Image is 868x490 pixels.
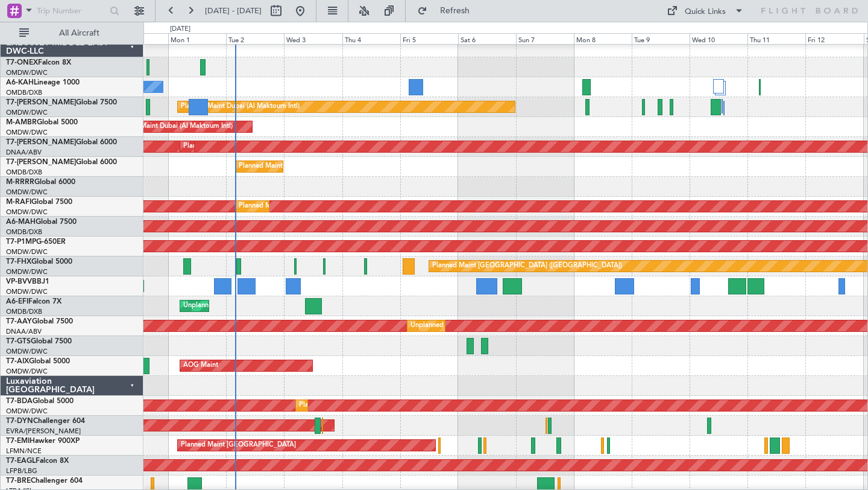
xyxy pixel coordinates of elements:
span: T7-BRE [6,477,31,485]
div: Unplanned Maint [GEOGRAPHIC_DATA] ([GEOGRAPHIC_DATA]) [183,297,382,315]
a: OMDW/DWC [6,247,48,256]
a: A6-MAHGlobal 7500 [6,218,77,226]
a: T7-FHXGlobal 5000 [6,258,72,266]
a: T7-GTSGlobal 7500 [6,338,72,345]
span: T7-AIX [6,358,29,365]
a: OMDB/DXB [6,227,42,237]
div: Thu 4 [342,33,400,44]
div: Unplanned Maint [GEOGRAPHIC_DATA] (Al Maktoum Intl) [410,317,589,335]
button: Refresh [412,1,484,21]
a: A6-KAHLineage 1000 [6,79,80,86]
span: T7-[PERSON_NAME] [6,159,76,166]
a: OMDW/DWC [6,68,48,77]
div: Thu 11 [747,33,805,44]
a: OMDW/DWC [6,407,48,416]
input: Trip Number [37,2,106,20]
div: Sat 6 [458,33,516,44]
span: M-RAFI [6,199,31,206]
a: T7-[PERSON_NAME]Global 7500 [6,99,117,106]
a: OMDW/DWC [6,188,48,197]
div: Wed 10 [690,33,747,44]
a: M-RRRRGlobal 6000 [6,179,75,186]
div: Planned Maint [GEOGRAPHIC_DATA] [181,436,296,454]
div: Planned Maint [GEOGRAPHIC_DATA] ([GEOGRAPHIC_DATA]) [432,257,622,275]
a: T7-[PERSON_NAME]Global 6000 [6,139,117,146]
a: OMDW/DWC [6,347,48,356]
a: OMDW/DWC [6,108,48,117]
a: T7-P1MPG-650ER [6,238,66,246]
a: M-AMBRGlobal 5000 [6,119,78,126]
span: VP-BVV [6,278,32,285]
a: OMDW/DWC [6,208,48,217]
a: A6-EFIFalcon 7X [6,298,61,305]
a: OMDW/DWC [6,128,48,137]
div: Tue 9 [632,33,690,44]
a: LFMN/NCE [6,447,42,456]
div: Fri 5 [400,33,458,44]
a: DNAA/ABV [6,327,42,336]
span: [DATE] - [DATE] [205,5,262,16]
span: T7-DYN [6,418,33,425]
a: OMDW/DWC [6,267,48,276]
span: M-AMBR [6,119,37,126]
div: Planned Maint [GEOGRAPHIC_DATA] ([GEOGRAPHIC_DATA] Intl) [239,157,440,176]
span: All Aircraft [31,29,127,37]
div: Planned Maint Dubai (Al Maktoum Intl) [181,98,300,116]
a: T7-BREChallenger 604 [6,477,83,485]
a: T7-DYNChallenger 604 [6,418,85,425]
span: T7-GTS [6,338,31,345]
span: Refresh [430,7,480,15]
a: OMDB/DXB [6,168,42,177]
a: VP-BVVBBJ1 [6,278,49,285]
span: M-RRRR [6,179,34,186]
div: AOG Maint Dubai (Al Maktoum Intl) [123,118,233,136]
div: Planned Maint Dubai (Al Maktoum Intl) [183,138,302,156]
span: T7-[PERSON_NAME] [6,139,76,146]
a: T7-ONEXFalcon 8X [6,59,71,66]
div: Planned Maint Dubai (Al Maktoum Intl) [239,197,357,215]
div: Quick Links [685,6,726,18]
a: T7-AAYGlobal 7500 [6,318,73,325]
span: T7-FHX [6,258,31,266]
button: All Aircraft [13,24,131,43]
span: A6-KAH [6,79,34,86]
span: A6-MAH [6,218,36,226]
a: LFPB/LBG [6,466,37,476]
a: OMDW/DWC [6,367,48,376]
span: T7-BDA [6,398,33,405]
div: Mon 1 [168,33,226,44]
a: M-RAFIGlobal 7500 [6,199,72,206]
span: T7-P1MP [6,238,36,246]
a: EVRA/[PERSON_NAME] [6,427,81,436]
div: [DATE] [170,24,190,34]
a: T7-AIXGlobal 5000 [6,358,70,365]
span: A6-EFI [6,298,28,305]
a: DNAA/ABV [6,148,42,157]
a: OMDW/DWC [6,287,48,296]
a: T7-[PERSON_NAME]Global 6000 [6,159,117,166]
span: T7-ONEX [6,59,38,66]
div: Sun 7 [516,33,574,44]
div: Wed 3 [284,33,342,44]
a: OMDB/DXB [6,88,42,97]
div: Mon 8 [574,33,632,44]
button: Quick Links [661,1,750,21]
a: T7-EMIHawker 900XP [6,437,80,445]
a: OMDB/DXB [6,307,42,316]
a: T7-EAGLFalcon 8X [6,457,69,465]
div: Fri 12 [805,33,863,44]
span: T7-[PERSON_NAME] [6,99,76,106]
span: T7-EAGL [6,457,36,465]
div: Tue 2 [226,33,284,44]
a: T7-BDAGlobal 5000 [6,398,74,405]
div: Planned Maint Dubai (Al Maktoum Intl) [299,396,418,415]
div: AOG Maint [183,357,218,375]
span: T7-AAY [6,318,32,325]
span: T7-EMI [6,437,30,445]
